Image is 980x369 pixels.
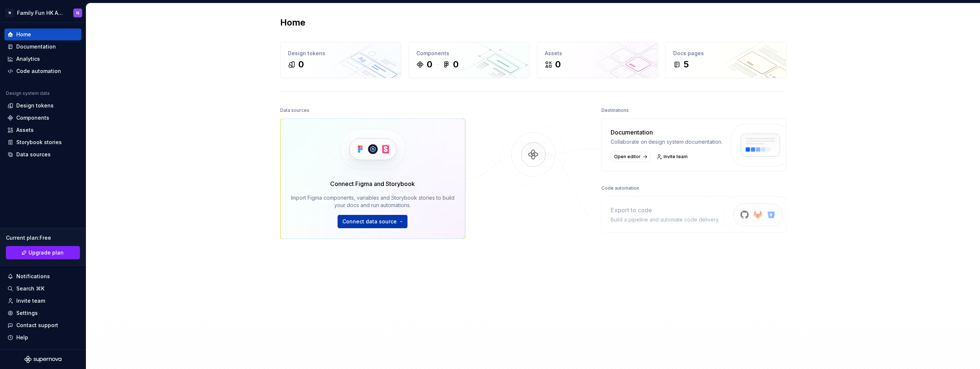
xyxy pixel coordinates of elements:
a: Invite team [654,152,691,162]
div: Docs pages [673,50,779,57]
span: Open editor [614,154,641,160]
div: Connect Figma and Storybook [330,179,415,188]
button: Help [4,332,81,343]
div: Code automation [601,183,639,193]
div: Code automation [16,67,61,75]
div: Build a pipeline and automate code delivery. [611,216,719,223]
div: Components [16,114,49,122]
a: Documentation [4,41,81,53]
div: Search ⌘K [16,285,44,292]
div: 0 [555,59,561,70]
div: Current plan : Free [6,234,80,242]
div: 0 [427,59,432,70]
a: Code automation [4,65,81,77]
div: Data sources [280,105,309,116]
div: Analytics [16,55,40,63]
div: 0 [453,59,459,70]
div: Design tokens [16,102,54,109]
div: Import Figma components, variables and Storybook stories to build your docs and run automations. [291,194,454,209]
a: Home [4,29,81,40]
div: Home [16,31,31,38]
span: Connect data source [342,218,397,225]
div: Contact support [16,322,58,329]
a: Docs pages5 [665,42,786,78]
div: Assets [16,126,34,134]
a: Components00 [409,42,530,78]
button: NFamily Fun HK AppN [1,5,84,21]
a: Invite team [4,295,81,307]
a: Assets0 [537,42,658,78]
div: Help [16,334,28,341]
div: Data sources [16,151,51,158]
a: Design tokens [4,100,81,112]
div: N [76,10,79,16]
a: Assets [4,124,81,136]
button: Contact support [4,319,81,331]
div: Collaborate on design system documentation. [611,138,722,146]
div: Assets [545,50,650,57]
span: Invite team [664,154,688,160]
div: Notifications [16,273,50,280]
a: Storybook stories [4,136,81,148]
div: Components [416,50,522,57]
a: Upgrade plan [6,246,80,259]
button: Connect data source [338,215,407,228]
button: Notifications [4,270,81,282]
div: 5 [684,59,689,70]
a: Design tokens0 [280,42,401,78]
div: Documentation [16,43,56,50]
div: Documentation [611,128,722,137]
a: Data sources [4,149,81,160]
div: Settings [16,309,38,317]
div: Storybook stories [16,139,62,146]
div: Destinations [601,105,629,116]
a: Open editor [611,152,650,162]
h2: Home [280,17,305,29]
svg: Supernova Logo [24,356,61,363]
div: 0 [298,59,304,70]
div: Design tokens [288,50,393,57]
div: N [5,9,14,17]
a: Settings [4,307,81,319]
div: Invite team [16,297,45,305]
span: Upgrade plan [28,249,64,256]
a: Components [4,112,81,124]
button: Search ⌘K [4,283,81,295]
a: Analytics [4,53,81,65]
div: Design system data [6,90,50,96]
div: Export to code [611,206,719,215]
div: Family Fun HK App [17,9,64,17]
